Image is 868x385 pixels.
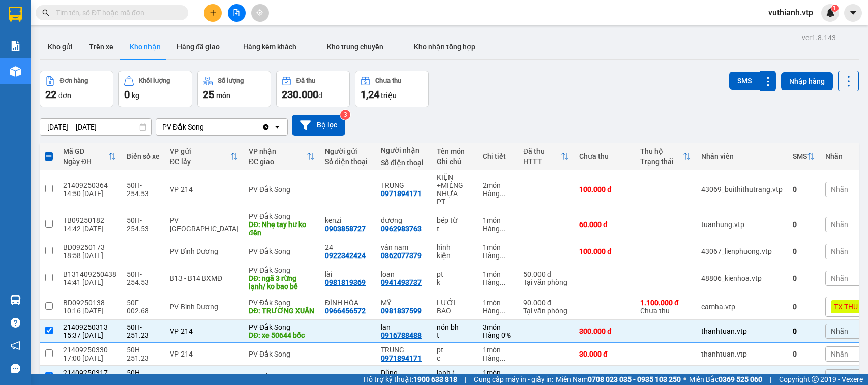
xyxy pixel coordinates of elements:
span: Miền Nam [556,374,681,385]
div: pt [437,270,472,278]
div: 24 [325,243,371,251]
span: Kho nhận tổng hợp [414,43,475,51]
div: k [437,278,472,286]
div: 50H-254.53 [127,181,160,198]
div: DĐ: ngã 3 rừng lạnh/ ko bao bể [249,274,315,291]
span: Nhãn [831,247,848,255]
div: BAO [437,307,472,315]
div: SMS [793,152,807,161]
span: Nhãn [831,220,848,229]
span: copyright [812,376,819,383]
div: Số điện thoại [381,158,427,167]
span: ⚪️ [683,377,686,381]
div: 50H-251.23 [127,346,160,362]
div: Chưa thu [640,299,691,315]
div: Hàng thông thường [483,307,513,315]
div: Dũng [381,369,427,377]
div: 1 món [483,243,513,251]
button: Bộ lọc [292,115,345,136]
div: Đã thu [296,77,315,84]
div: 100.000 đ [579,247,630,255]
button: Số lượng25món [197,71,271,107]
div: thanhtuan.vtp [701,350,783,358]
button: SMS [729,72,760,90]
div: ĐÌNH HÒA [325,299,371,307]
svg: Clear value [262,123,270,131]
div: kenzi [325,216,371,224]
button: Đơn hàng22đơn [40,71,113,107]
div: 3 món [483,323,513,331]
span: Nhãn [831,350,848,358]
div: 1 món [483,346,513,354]
div: 1 món [483,299,513,307]
div: Biển số xe [127,152,160,161]
div: BD09250173 [63,243,116,251]
div: VP 214 [170,373,238,381]
div: baotung.vtp [701,373,783,381]
div: 15:37 [DATE] [63,331,116,339]
div: 50H-254.53 [127,270,160,286]
div: Chưa thu [375,77,401,84]
div: 10:16 [DATE] [63,307,116,315]
div: PV Đắk Song [249,299,315,307]
strong: 0708 023 035 - 0935 103 250 [588,375,681,383]
div: 0 [793,303,815,311]
span: ... [500,224,506,233]
div: KIỆN +MIẾNG NHỰA [437,173,472,198]
div: 50H-251.23 [127,323,160,339]
div: 60.000 đ [579,220,630,229]
div: PV Bình Dương [170,303,238,311]
div: Trạng thái [640,157,683,166]
div: DĐ: xe 50644 bốc [249,331,315,339]
div: thanhtuan.vtp [701,327,783,335]
div: LƯỚI [437,299,472,307]
span: Nhãn [831,185,848,194]
span: Hàng kèm khách [243,43,296,51]
div: 14:41 [DATE] [63,278,116,286]
div: 0966456572 [325,307,366,315]
div: 0 [793,350,815,358]
div: loan [381,270,427,278]
span: plus [209,9,217,16]
div: VP nhận [249,147,307,155]
button: file-add [228,4,246,22]
span: triệu [381,91,397,100]
span: 22 [45,88,56,101]
span: file-add [233,9,240,16]
span: aim [256,9,263,16]
div: 1 món [483,216,513,224]
div: Đơn hàng [60,77,88,84]
img: icon-new-feature [826,8,835,17]
button: Nhập hàng [781,72,833,90]
div: Nhân viên [701,152,783,161]
div: nón bh [437,323,472,331]
img: logo-vxr [9,7,22,22]
input: Tìm tên, số ĐT hoặc mã đơn [56,7,176,18]
div: 0 [793,274,815,282]
span: notification [11,341,20,350]
div: TRUNG [381,346,427,354]
div: Hàng thông thường [483,189,513,198]
sup: 1 [831,5,839,12]
th: Toggle SortBy [165,143,244,170]
div: camha.vtp [701,303,783,311]
div: Tại văn phòng [523,278,569,286]
div: 50H-251.23 [127,369,160,385]
strong: 1900 633 818 [413,375,457,383]
div: Hàng 0% [483,331,513,339]
img: warehouse-icon [10,295,21,305]
th: Toggle SortBy [244,143,320,170]
div: PV Đắk Song [249,185,315,194]
div: Số lượng [218,77,244,84]
div: hình [437,243,472,251]
button: caret-down [844,4,862,22]
div: 43069_buithithutrang.vtp [701,185,783,194]
div: vân nam [381,243,427,251]
div: 90.000 đ [523,299,569,307]
div: 14:42 [DATE] [63,224,116,233]
div: 21409250330 [63,346,116,354]
div: 0903858727 [325,224,366,233]
div: 50H-254.53 [127,216,160,233]
span: Miền Bắc [689,374,762,385]
div: tuanhung.vtp [701,220,783,229]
